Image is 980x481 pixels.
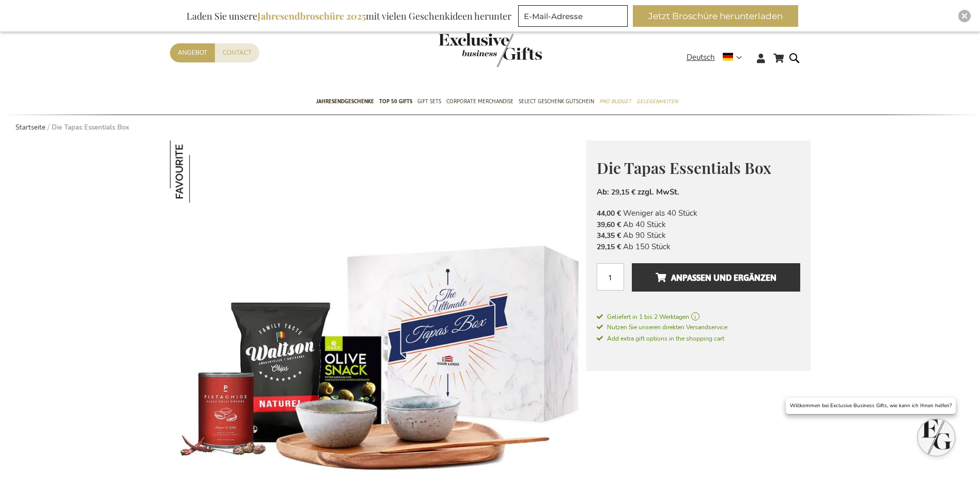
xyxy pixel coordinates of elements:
[182,5,516,27] div: Laden Sie unsere mit vielen Geschenkideen herunter
[597,242,800,252] li: Ab 150 Stück
[656,269,776,286] span: Anpassen und ergänzen
[961,13,968,19] img: Close
[597,220,621,230] span: 39,60 €
[958,10,971,22] div: Close
[52,123,129,132] strong: Die Tapas Essentials Box
[519,96,594,107] span: Select Geschenk Gutschein
[257,10,366,22] b: Jahresendbroschüre 2025
[518,5,631,30] form: marketing offers and promotions
[597,157,771,178] span: Die Tapas Essentials Box
[633,5,798,27] button: Jetzt Broschüre herunterladen
[597,230,800,241] li: Ab 90 Stück
[439,33,490,67] a: store logo
[597,208,800,219] li: Weniger als 40 Stück
[417,96,441,107] span: Gift Sets
[597,219,800,230] li: Ab 40 Stück
[439,33,542,67] img: Exclusive Business gifts logo
[599,96,631,107] span: Pro Budget
[597,333,800,344] a: Add extra gift options in the shopping cart
[632,263,800,292] button: Anpassen und ergänzen
[518,5,628,27] input: E-Mail-Adresse
[597,312,800,322] a: Geliefert in 1 bis 2 Werktagen
[597,323,727,331] span: Nutzen Sie unseren direkten Versandservice
[597,263,624,291] input: Menge
[597,334,724,343] span: Add extra gift options in the shopping cart
[215,43,259,62] a: Contact
[597,242,621,252] span: 29,15 €
[379,96,412,107] span: TOP 50 Gifts
[637,187,679,197] span: zzgl. MwSt.
[597,187,609,197] span: Ab:
[597,209,621,218] span: 44,00 €
[597,322,800,332] a: Nutzen Sie unseren direkten Versandservice
[170,43,215,62] a: Angebot
[15,123,45,132] a: Startseite
[636,96,678,107] span: Gelegenheiten
[687,52,749,63] div: Deutsch
[687,52,715,63] span: Deutsch
[170,140,232,203] img: Die Tapas Essentials Box
[316,96,374,107] span: Jahresendgeschenke
[446,96,514,107] span: Corporate Merchandise
[611,187,635,197] span: 29,15 €
[597,231,621,241] span: 34,35 €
